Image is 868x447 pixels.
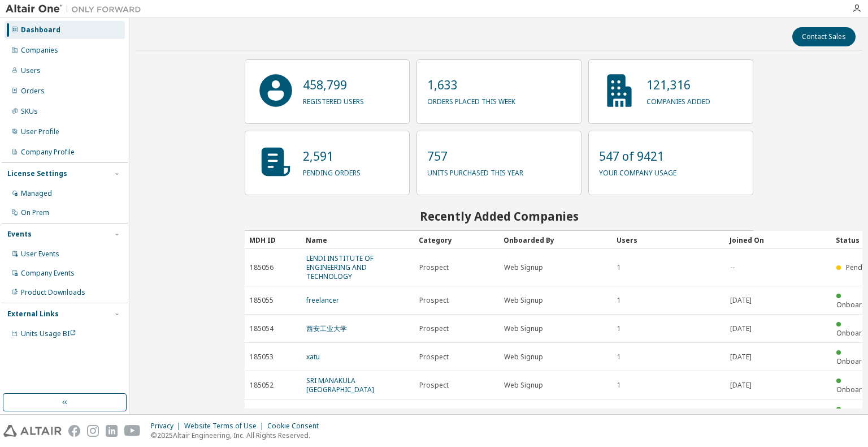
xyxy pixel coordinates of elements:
button: Contact Sales [792,27,856,46]
span: [DATE] [730,381,752,390]
p: registered users [303,93,364,106]
span: [DATE] [730,324,752,333]
span: Prospect [419,381,449,390]
div: On Prem [21,208,49,217]
a: xatu [306,352,320,362]
div: Orders [21,87,45,96]
div: User Profile [21,127,59,136]
img: linkedin.svg [106,425,118,437]
div: Onboarded By [504,231,607,249]
h2: Recently Added Companies [245,209,753,223]
p: 547 of 9421 [599,148,676,165]
span: 185054 [250,324,274,333]
div: Dashboard [21,25,60,35]
span: [DATE] [730,296,752,305]
div: Privacy [151,422,184,431]
p: your company usage [599,165,676,178]
span: -- [730,263,735,272]
span: 1 [617,353,621,362]
span: Prospect [419,353,449,362]
span: 1 [617,324,621,333]
p: pending orders [303,165,361,178]
span: 185056 [250,263,274,272]
span: 185055 [250,296,274,305]
p: © 2025 Altair Engineering, Inc. All Rights Reserved. [151,431,325,440]
span: Web Signup [504,263,543,272]
span: 1 [617,296,621,305]
div: Company Events [21,269,75,278]
span: Web Signup [504,381,543,390]
div: Cookie Consent [267,422,325,431]
span: 185052 [250,381,274,390]
a: SRI MANAKULA [GEOGRAPHIC_DATA] [306,376,374,394]
span: Prospect [419,296,449,305]
div: Companies [21,46,58,55]
span: [DATE] [730,353,752,362]
p: 1,633 [427,76,515,93]
div: MDH ID [249,231,297,249]
div: License Settings [7,169,67,178]
div: User Events [21,250,59,259]
p: 757 [427,148,523,165]
span: Web Signup [504,353,543,362]
a: freelancer [306,295,339,305]
div: External Links [7,310,59,319]
span: Units Usage BI [21,329,76,338]
a: 西安工业大学 [306,324,347,333]
span: 1 [617,381,621,390]
div: Product Downloads [21,288,85,297]
a: LENDI INSTITUTE OF ENGINEERING AND TECHNOLOGY [306,253,374,281]
div: Name [306,231,410,249]
p: companies added [646,93,710,106]
img: altair_logo.svg [3,425,62,437]
p: units purchased this year [427,165,523,178]
p: 458,799 [303,76,364,93]
div: Managed [21,189,52,198]
div: Users [21,66,41,75]
div: Company Profile [21,148,75,157]
img: youtube.svg [124,425,141,437]
div: Category [419,231,494,249]
img: facebook.svg [68,425,80,437]
p: 121,316 [646,76,710,93]
span: Web Signup [504,296,543,305]
div: Events [7,230,32,239]
img: instagram.svg [87,425,99,437]
span: 1 [617,263,621,272]
p: 2,591 [303,148,361,165]
span: Prospect [419,263,449,272]
span: Prospect [419,324,449,333]
img: Altair One [6,3,147,15]
div: Website Terms of Use [184,422,267,431]
span: Web Signup [504,324,543,333]
div: SKUs [21,107,38,116]
p: orders placed this week [427,93,515,106]
div: Joined On [730,231,827,249]
span: 185053 [250,353,274,362]
div: Users [617,231,721,249]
